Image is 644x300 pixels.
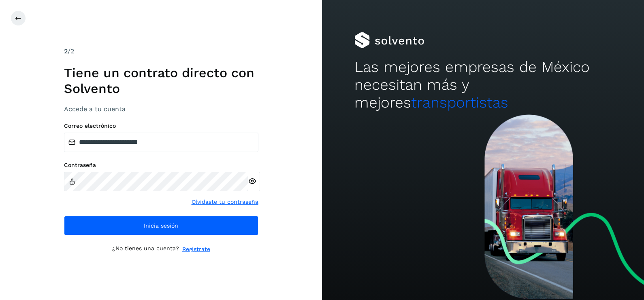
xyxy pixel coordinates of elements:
h2: Las mejores empresas de México necesitan más y mejores [354,58,612,112]
a: Olvidaste tu contraseña [192,198,258,206]
label: Contraseña [64,162,258,169]
label: Correo electrónico [64,123,258,129]
span: Inicia sesión [144,223,178,228]
span: transportistas [411,94,508,111]
h1: Tiene un contrato directo con Solvento [64,65,258,96]
p: ¿No tienes una cuenta? [112,245,179,254]
span: 2 [64,47,68,55]
button: Inicia sesión [64,216,258,235]
h3: Accede a tu cuenta [64,105,258,113]
div: /2 [64,46,258,56]
a: Regístrate [182,245,210,254]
